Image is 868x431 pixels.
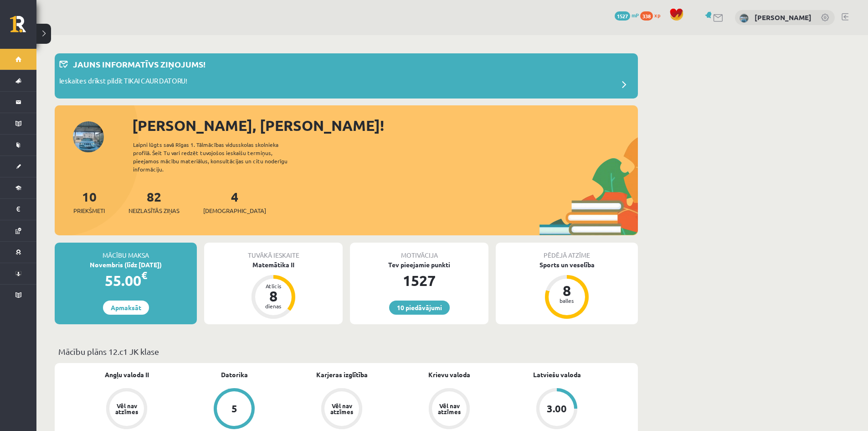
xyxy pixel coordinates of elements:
[437,403,462,415] div: Vēl nav atzīmes
[204,243,343,260] div: Tuvākā ieskaite
[260,303,287,309] div: dienas
[132,114,638,136] div: [PERSON_NAME], [PERSON_NAME]!
[73,206,105,215] span: Priekšmeti
[640,11,653,21] span: 338
[58,345,634,358] p: Mācību plāns 12.c1 JK klase
[428,370,470,379] a: Krievu valoda
[640,11,665,19] a: 338 xp
[59,76,187,88] p: Ieskaites drīkst pildīt TIKAI CAUR DATORU!
[615,11,630,21] span: 1527
[553,298,580,303] div: balles
[350,260,488,270] div: Tev pieejamie punkti
[350,270,488,291] div: 1527
[260,289,287,303] div: 8
[389,301,450,315] a: 10 piedāvājumi
[73,388,180,431] a: Vēl nav atzīmes
[231,404,237,414] div: 5
[533,370,581,379] a: Latviešu valoda
[615,11,639,19] a: 1527 mP
[553,283,580,298] div: 8
[105,370,149,379] a: Angļu valoda II
[288,388,395,431] a: Vēl nav atzīmes
[316,370,368,379] a: Karjeras izglītība
[496,243,638,260] div: Pēdējā atzīme
[73,188,105,215] a: 10Priekšmeti
[141,269,147,282] span: €
[221,370,248,379] a: Datorika
[350,243,488,260] div: Motivācija
[55,243,197,260] div: Mācību maksa
[329,403,354,415] div: Vēl nav atzīmes
[128,188,180,215] a: 82Neizlasītās ziņas
[55,260,197,270] div: Novembris (līdz [DATE])
[128,206,180,215] span: Neizlasītās ziņas
[55,270,197,291] div: 55.00
[260,283,287,289] div: Atlicis
[203,206,266,215] span: [DEMOGRAPHIC_DATA]
[395,388,503,431] a: Vēl nav atzīmes
[740,14,749,23] img: Santis Aleinikovs
[496,260,638,270] div: Sports un veselība
[204,260,343,270] div: Matemātika II
[10,16,36,39] a: Rīgas 1. Tālmācības vidusskola
[204,260,343,320] a: Matemātika II Atlicis 8 dienas
[73,58,205,70] p: Jauns informatīvs ziņojums!
[103,301,149,315] a: Apmaksāt
[547,404,567,414] div: 3.00
[180,388,288,431] a: 5
[503,388,611,431] a: 3.00
[59,58,633,94] a: Jauns informatīvs ziņojums! Ieskaites drīkst pildīt TIKAI CAUR DATORU!
[114,403,139,415] div: Vēl nav atzīmes
[632,11,639,19] span: mP
[203,188,266,215] a: 4[DEMOGRAPHIC_DATA]
[755,13,812,22] a: [PERSON_NAME]
[496,260,638,320] a: Sports un veselība 8 balles
[133,140,303,173] div: Laipni lūgts savā Rīgas 1. Tālmācības vidusskolas skolnieka profilā. Šeit Tu vari redzēt tuvojošo...
[654,11,660,19] span: xp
